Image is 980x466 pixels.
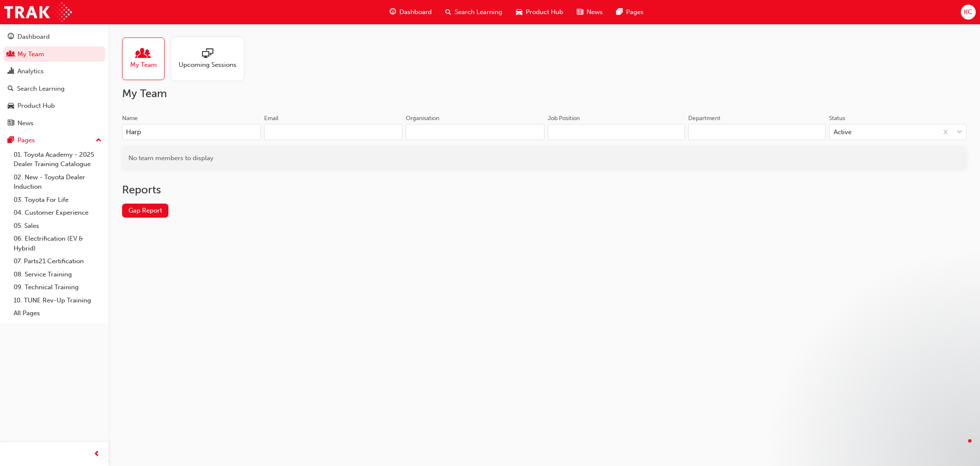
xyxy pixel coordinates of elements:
span: search-icon [8,85,14,93]
span: News [587,7,603,17]
a: 08. Service Training [10,268,105,281]
span: guage-icon [8,33,14,41]
input: Department [688,124,826,140]
div: Dashboard [17,32,50,42]
span: down-icon [957,127,963,138]
div: Name [122,114,138,123]
h2: My Team [122,87,966,101]
span: prev-icon [94,449,100,460]
span: search-icon [445,7,451,17]
a: Gap Report [122,204,168,218]
span: news-icon [8,120,14,127]
div: Pages [17,135,35,145]
button: Pages [3,132,105,148]
a: 02. New - Toyota Dealer Induction [10,171,105,193]
div: Department [688,114,721,123]
a: Product Hub [3,98,105,114]
a: 04. Customer Experience [10,206,105,219]
span: pages-icon [8,137,14,144]
div: News [17,118,34,128]
span: guage-icon [390,7,396,17]
h2: Reports [122,183,966,197]
input: Name [122,124,261,140]
div: Active [834,127,852,137]
img: Trak [4,3,72,22]
span: Product Hub [526,7,563,17]
a: Dashboard [3,29,105,45]
span: sessionType_ONLINE_URL-icon [202,48,213,60]
a: 06. Electrification (EV & Hybrid) [10,232,105,255]
span: Pages [626,7,644,17]
a: 05. Sales [10,219,105,233]
div: Status [829,114,845,123]
span: car-icon [8,102,14,110]
a: Upcoming Sessions [171,37,251,80]
a: Analytics [3,63,105,79]
span: people-icon [8,51,14,58]
span: pages-icon [616,7,623,17]
a: pages-iconPages [610,3,650,21]
button: DashboardMy TeamAnalyticsSearch LearningProduct HubNews [3,27,105,132]
span: chart-icon [8,68,14,75]
input: Job Position [548,124,685,140]
div: Search Learning [17,84,65,94]
div: Job Position [548,114,580,123]
a: car-iconProduct Hub [509,3,570,21]
div: Product Hub [17,101,55,111]
a: My Team [122,37,171,80]
div: Organisation [406,114,439,123]
input: Organisation [406,124,544,140]
div: No team members to display [122,147,966,170]
a: news-iconNews [570,3,610,21]
a: guage-iconDashboard [383,3,439,21]
a: 10. TUNE Rev-Up Training [10,294,105,307]
span: Upcoming Sessions [179,60,236,70]
div: Analytics [17,66,44,76]
iframe: Intercom live chat [951,437,971,457]
span: KC [964,7,972,17]
span: My Team [130,60,157,70]
a: 07. Parts21 Certification [10,255,105,268]
a: 01. Toyota Academy - 2025 Dealer Training Catalogue [10,148,105,171]
a: 03. Toyota For Life [10,193,105,207]
a: All Pages [10,307,105,320]
a: My Team [3,46,105,62]
a: News [3,115,105,131]
button: KC [961,5,976,20]
a: 09. Technical Training [10,281,105,294]
span: people-icon [138,48,149,60]
a: search-iconSearch Learning [439,3,509,21]
div: Email [264,114,279,123]
span: car-icon [516,7,522,17]
span: Dashboard [399,7,432,17]
span: up-icon [96,135,102,146]
input: Email [264,124,403,140]
span: Search Learning [455,7,502,17]
span: news-icon [577,7,583,17]
a: Search Learning [3,81,105,97]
